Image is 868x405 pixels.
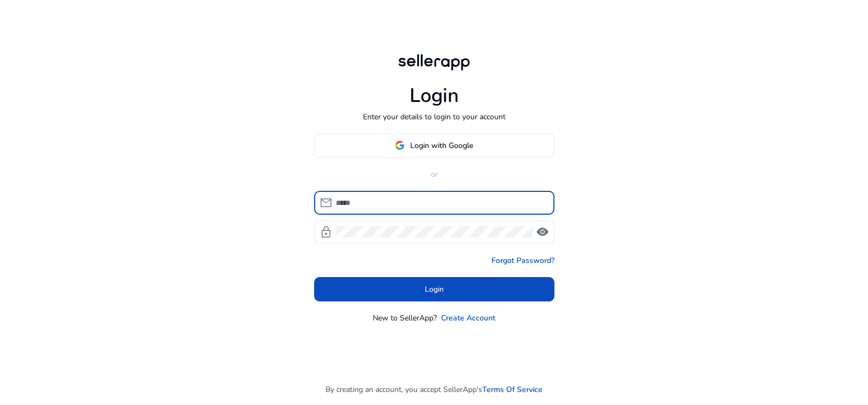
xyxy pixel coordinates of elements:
img: google-logo.svg [395,140,405,150]
p: Enter your details to login to your account [363,111,506,123]
span: Login [425,284,444,295]
span: lock [320,226,333,239]
span: visibility [536,226,549,239]
span: Login with Google [410,140,473,151]
span: mail [320,196,333,209]
button: Login with Google [314,133,554,158]
a: Terms Of Service [482,384,542,395]
a: Forgot Password? [492,255,554,266]
button: Login [314,277,554,301]
p: or [314,169,554,180]
p: New to SellerApp? [373,312,437,324]
h1: Login [410,84,459,107]
a: Create Account [441,312,495,324]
